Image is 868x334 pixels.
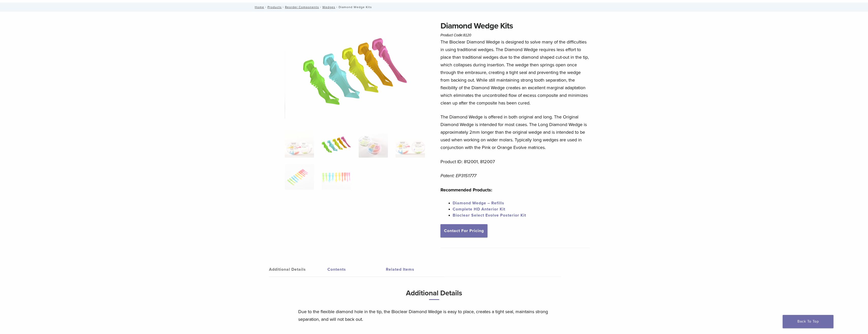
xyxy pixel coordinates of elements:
[463,33,471,37] span: 8120
[335,6,339,8] span: /
[453,213,526,218] a: Bioclear Select Evolve Posterior Kit
[396,132,425,158] img: Diamond Wedge Kits - Image 4
[440,187,492,193] strong: Recommended Products:
[285,5,319,9] a: Reorder Components
[322,132,351,158] img: Diamond Wedge Kits - Image 2
[440,38,590,107] p: The Bioclear Diamond Wedge is designed to solve many of the difficulties in using traditional wed...
[302,20,408,126] img: Diamond Wedge Kits - Image 2
[264,6,267,8] span: /
[386,262,444,277] a: Related Items
[322,164,351,190] img: Diamond Wedge Kits - Image 6
[282,6,285,8] span: /
[440,224,487,237] a: Contact For Pricing
[327,262,386,277] a: Contents
[440,173,476,178] em: Patent: EP3151777
[783,315,833,328] a: Back To Top
[440,113,590,151] p: The Diamond Wedge is offered in both original and long. The Original Diamond Wedge is intended fo...
[267,5,282,9] a: Products
[269,262,327,277] a: Additional Details
[285,164,314,190] img: Diamond Wedge Kits - Image 5
[440,20,590,32] h1: Diamond Wedge Kits
[453,207,505,212] a: Complete HD Anterior Kit
[440,33,471,37] span: Product Code:
[298,308,570,323] p: Due to the flexible diamond hole in the tip, the Bioclear Diamond Wedge is easy to place, creates...
[322,5,335,9] a: Wedges
[319,6,322,8] span: /
[253,5,264,9] a: Home
[285,132,314,158] img: Diamond-Wedges-Assorted-3-Copy-e1548779949314-324x324.jpg
[359,132,388,158] img: Diamond Wedge Kits - Image 3
[251,3,617,12] nav: Diamond Wedge Kits
[453,201,504,206] a: Diamond Wedge – Refills
[440,158,590,165] p: Product ID: 812001, 812007
[298,287,570,304] h3: Additional Details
